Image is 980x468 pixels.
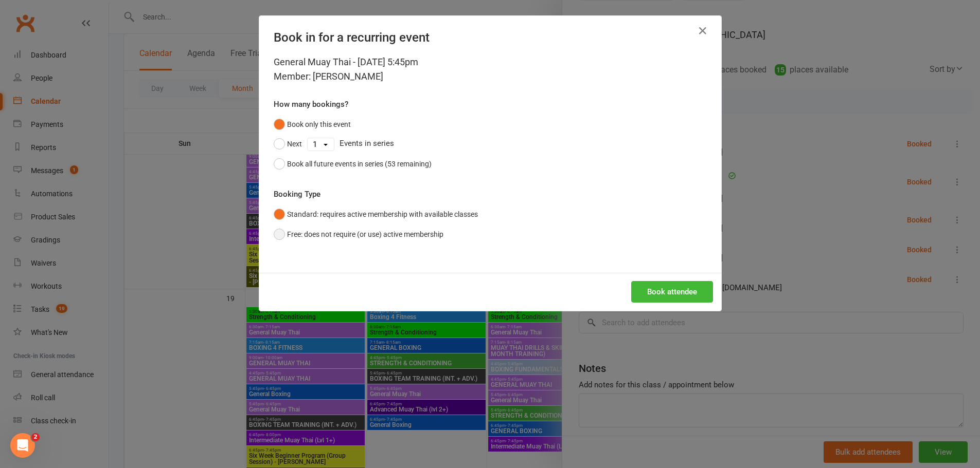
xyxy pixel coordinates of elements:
div: General Muay Thai - [DATE] 5:45pm Member: [PERSON_NAME] [274,55,707,84]
div: Events in series [274,134,707,154]
label: Booking Type [274,188,320,200]
label: How many bookings? [274,98,348,110]
button: Free: does not require (or use) active membership [274,224,443,244]
span: 2 [31,433,40,441]
button: Next [274,134,302,154]
button: Close [694,23,711,39]
button: Book all future events in series (53 remaining) [274,154,432,174]
h4: Book in for a recurring event [274,30,707,45]
button: Book only this event [274,115,351,134]
button: Book attendee [631,281,713,303]
button: Standard: requires active membership with available classes [274,204,478,224]
div: Book all future events in series (53 remaining) [287,158,432,170]
iframe: Intercom live chat [10,433,35,458]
